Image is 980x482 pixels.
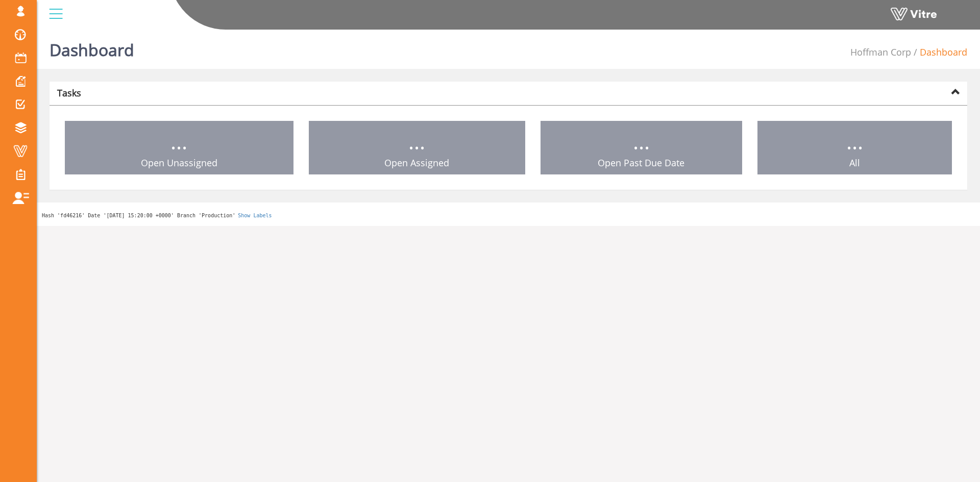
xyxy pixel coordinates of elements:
span: Open Unassigned [141,157,217,169]
h1: Dashboard [50,26,134,69]
span: Hash 'fd46216' Date '[DATE] 15:20:00 +0000' Branch 'Production' [42,213,235,218]
span: Open Past Due Date [598,157,684,169]
span: ... [846,126,863,156]
span: All [849,157,860,169]
span: ... [408,126,425,156]
a: ... Open Past Due Date [541,121,742,175]
span: Open Assigned [384,157,449,169]
strong: Tasks [57,87,81,99]
a: ... All [757,121,952,175]
a: ... Open Assigned [309,121,526,175]
a: ... Open Unassigned [65,121,293,175]
a: Show Labels [238,213,272,218]
a: Hoffman Corp [850,46,911,58]
li: Dashboard [911,46,967,59]
span: ... [633,126,650,156]
span: ... [170,126,187,156]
